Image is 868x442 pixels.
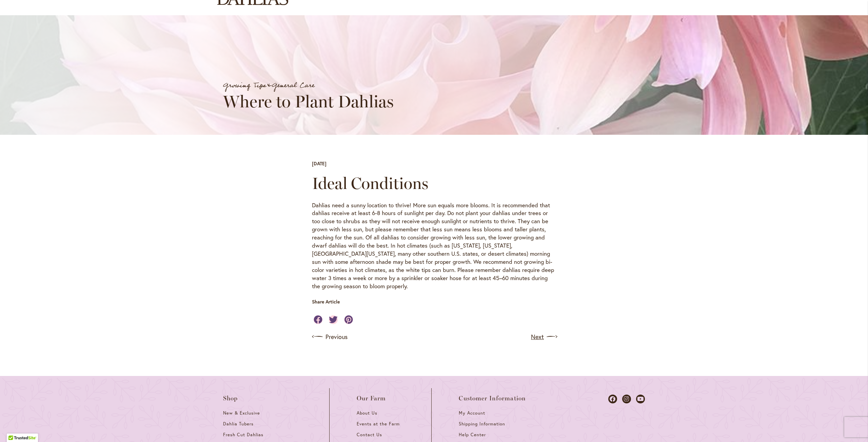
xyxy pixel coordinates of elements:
[459,410,485,416] span: My Account
[636,395,645,403] a: Dahlias on Youtube
[357,410,377,416] span: About Us
[223,92,549,111] h1: Where to Plant Dahlias
[223,395,238,402] span: Shop
[312,201,556,291] p: Dahlias need a sunny location to thrive! More sun equals more blooms. It is recommended that dahl...
[312,331,323,342] img: arrow icon
[329,315,338,324] a: Share on Twitter
[312,174,556,193] h2: Ideal Conditions
[344,315,353,324] a: Share on Pinterest
[608,395,617,403] a: Dahlias on Facebook
[223,79,266,92] a: Growing Tips
[312,298,350,305] p: Share Article
[459,395,526,402] span: Customer Information
[357,395,386,402] span: Our Farm
[314,315,322,324] a: Share on Facebook
[223,80,657,92] div: &
[622,395,631,403] a: Dahlias on Instagram
[312,331,348,342] a: Previous
[531,331,556,342] a: Next
[312,160,327,167] div: [DATE]
[223,410,260,416] span: New & Exclusive
[272,79,314,92] a: General Care
[547,331,557,342] img: arrow icon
